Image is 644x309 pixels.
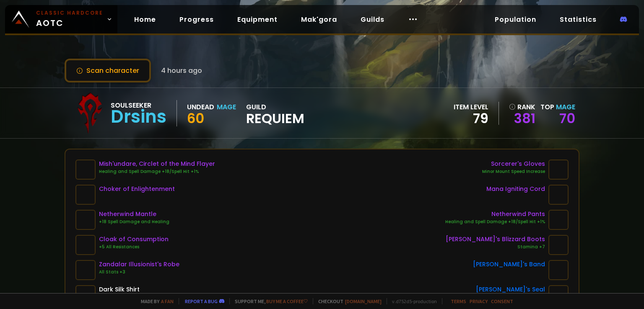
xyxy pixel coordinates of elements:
a: Mak'gora [294,11,344,28]
div: [PERSON_NAME]'s Blizzard Boots [446,235,545,244]
a: Buy me a coffee [266,298,308,304]
a: a fan [161,298,174,304]
div: Zandalar Illusionist's Robe [99,260,179,269]
img: item-16915 [548,210,569,230]
div: Drsins [111,111,166,123]
div: Undead [187,102,214,112]
div: item level [454,102,488,112]
div: Healing and Spell Damage +18/Spell Hit +1% [99,168,215,175]
img: item-19438 [548,235,569,255]
div: Cloak of Consumption [99,235,169,244]
div: Top [540,102,575,112]
a: [DOMAIN_NAME] [345,298,382,304]
img: item-22066 [548,160,569,180]
div: 79 [454,112,488,125]
div: +18 Spell Damage and Healing [99,219,169,225]
img: item-17109 [75,185,96,205]
a: Classic HardcoreAOTC [5,5,117,33]
div: Healing and Spell Damage +18/Spell Hit +1% [445,219,545,225]
div: Mage [217,102,236,112]
a: Equipment [231,11,284,28]
img: item-19905 [548,260,569,280]
a: Statistics [553,11,603,28]
a: Terms [451,298,466,304]
a: 70 [559,109,575,128]
span: Checkout [313,298,382,304]
div: All Stats +3 [99,269,179,276]
div: Soulseeker [111,100,166,111]
div: [PERSON_NAME]'s Seal [476,285,545,294]
img: item-19375 [75,160,96,180]
a: 381 [509,112,535,125]
img: item-16917 [75,210,96,230]
span: 4 hours ago [161,65,202,76]
div: Sorcerer's Gloves [482,160,545,168]
div: Dark Silk Shirt [99,285,140,294]
div: Stamina +7 [446,244,545,250]
small: Classic Hardcore [36,9,103,17]
div: Mana Igniting Cord [486,185,545,193]
span: Made by [136,298,174,304]
div: [PERSON_NAME]'s Band [473,260,545,269]
a: Progress [173,11,221,28]
span: Support me, [229,298,308,304]
a: Guilds [354,11,391,28]
img: item-19136 [548,185,569,205]
a: Population [488,11,543,28]
img: item-19857 [75,235,96,255]
div: Minor Mount Speed Increase [482,168,545,175]
div: Mish'undare, Circlet of the Mind Flayer [99,160,215,168]
a: Privacy [470,298,488,304]
span: AOTC [36,9,103,29]
div: +5 All Resistances [99,244,169,250]
button: Scan character [65,59,151,82]
a: Home [127,11,163,28]
div: Netherwind Pants [445,210,545,219]
div: Choker of Enlightenment [99,185,175,193]
span: Mage [556,102,575,112]
span: v. d752d5 - production [387,298,437,304]
div: guild [246,102,304,125]
a: Report a bug [185,298,218,304]
div: Netherwind Mantle [99,210,169,219]
span: 60 [187,109,204,128]
div: rank [509,102,535,112]
a: Consent [491,298,513,304]
img: item-20034 [75,260,96,280]
span: Requiem [246,112,304,125]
